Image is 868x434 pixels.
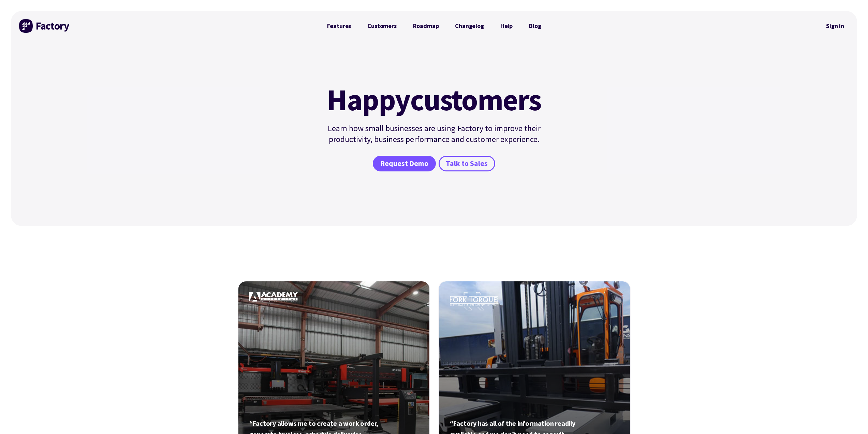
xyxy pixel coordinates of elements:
[447,19,492,33] a: Changelog
[492,19,521,33] a: Help
[821,18,849,34] a: Sign in
[323,85,545,115] h1: customers
[359,19,404,33] a: Customers
[821,18,849,34] nav: Secondary Navigation
[521,19,549,33] a: Blog
[405,19,447,33] a: Roadmap
[327,85,410,115] mark: Happy
[323,123,545,145] p: Learn how small businesses are using Factory to improve their productivity, business performance ...
[446,159,488,169] span: Talk to Sales
[319,19,359,33] a: Features
[380,159,428,169] span: Request Demo
[439,156,495,171] a: Talk to Sales
[373,156,436,171] a: Request Demo
[19,19,70,33] img: Factory
[319,19,549,33] nav: Primary Navigation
